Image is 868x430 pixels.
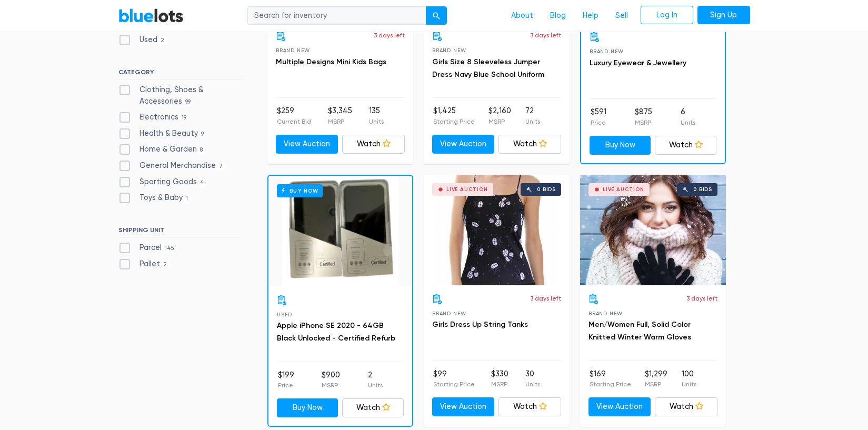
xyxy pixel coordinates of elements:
p: Starting Price [590,379,631,389]
span: Brand New [432,47,466,53]
p: Price [591,118,606,127]
label: Sporting Goods [118,176,208,188]
li: $2,160 [488,105,511,126]
span: 1 [183,195,192,203]
li: 30 [525,368,540,389]
a: View Auction [432,397,495,416]
label: Health & Beauty [118,128,207,139]
a: Watch [655,397,717,416]
span: 145 [162,245,178,253]
p: Units [682,379,696,389]
span: 2 [157,36,168,45]
span: 7 [216,162,226,171]
p: Starting Price [433,117,475,126]
li: $199 [278,369,294,391]
a: Watch [655,136,716,155]
a: View Auction [432,135,495,154]
p: Units [369,117,384,126]
span: 9 [198,130,207,138]
li: $1,425 [433,105,475,126]
span: Used [277,312,292,317]
li: $900 [322,369,340,391]
a: Girls Size 8 Sleeveless Jumper Dress Navy Blue School Uniform [432,57,544,79]
p: 3 days left [530,31,561,40]
div: 0 bids [537,187,556,192]
li: 6 [681,106,695,127]
a: Multiple Designs Mini Kids Bags [276,57,386,66]
span: 2 [160,261,171,269]
div: Live Auction [446,187,488,192]
a: Buy Now [277,398,338,417]
label: General Merchandise [118,160,226,172]
a: Watch [342,398,404,417]
label: Pallet [118,258,171,270]
label: Clothing, Shoes & Accessories [118,84,244,107]
a: View Auction [588,397,651,416]
label: Used [118,34,168,46]
a: Watch [498,397,561,416]
p: Units [368,381,383,390]
a: Buy Now [268,176,412,286]
h6: SHIPPING UNIT [118,226,244,238]
p: Units [681,118,695,127]
li: $330 [491,368,508,389]
span: 99 [182,98,194,106]
li: $99 [433,368,475,389]
span: Brand New [432,311,466,316]
li: $3,345 [328,105,352,126]
span: Brand New [588,311,623,316]
h6: CATEGORY [118,68,244,80]
p: MSRP [645,379,667,389]
input: Search for inventory [247,6,426,25]
p: MSRP [328,117,352,126]
h6: Buy Now [277,184,323,197]
p: MSRP [322,381,340,390]
a: Men/Women Full, Solid Color Knitted Winter Warm Gloves [588,320,691,342]
li: 100 [682,368,696,389]
label: Parcel [118,242,178,254]
a: View Auction [276,135,338,154]
li: 2 [368,369,383,391]
a: Girls Dress Up String Tanks [432,320,528,329]
p: Units [525,379,540,389]
div: 0 bids [693,187,712,192]
a: Live Auction 0 bids [424,175,570,285]
a: Sign Up [697,6,750,25]
label: Home & Garden [118,144,206,155]
p: Starting Price [433,379,475,389]
a: BlueLots [118,8,184,23]
p: 3 days left [686,294,717,303]
a: Blog [542,6,574,26]
span: Brand New [276,47,310,53]
a: Watch [342,135,405,154]
p: Units [525,117,540,126]
li: $259 [277,105,311,126]
li: $1,299 [645,368,667,389]
li: $875 [635,106,652,127]
a: Watch [498,135,561,154]
label: Toys & Baby [118,192,192,204]
a: About [503,6,542,26]
a: Apple iPhone SE 2020 - 64GB Black Unlocked - Certified Refurb [277,321,395,343]
a: Live Auction 0 bids [580,175,726,285]
p: MSRP [491,379,508,389]
a: Sell [607,6,636,26]
a: Luxury Eyewear & Jewellery [590,58,686,67]
span: 4 [197,178,208,187]
p: 3 days left [374,31,405,40]
span: Brand New [590,48,624,54]
span: 8 [197,146,206,155]
p: MSRP [635,118,652,127]
div: Live Auction [603,187,644,192]
p: 3 days left [530,294,561,303]
li: 72 [525,105,540,126]
a: Log In [641,6,693,25]
a: Help [574,6,607,26]
span: 19 [178,114,190,122]
a: Buy Now [590,136,651,155]
li: 135 [369,105,384,126]
p: Current Bid [277,117,311,126]
li: $591 [591,106,606,127]
p: Price [278,381,294,390]
li: $169 [590,368,631,389]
